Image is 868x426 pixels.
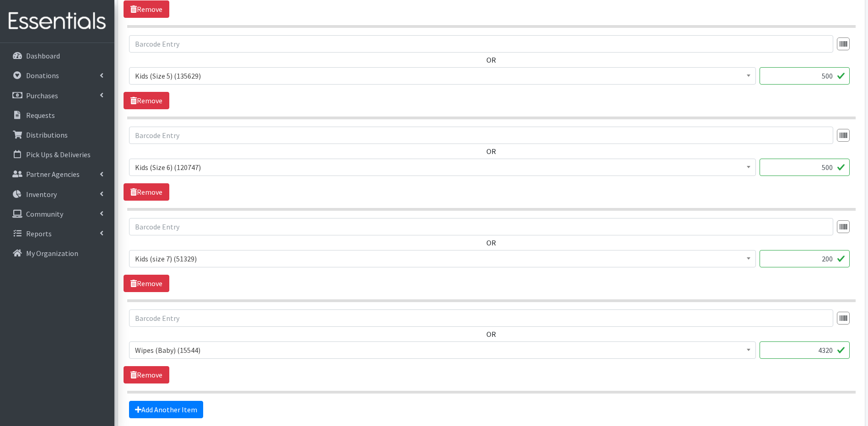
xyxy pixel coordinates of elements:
[4,106,111,124] a: Requests
[129,35,833,53] input: Barcode Entry
[4,185,111,203] a: Inventory
[26,91,58,100] p: Purchases
[129,341,756,359] span: Wipes (Baby) (15544)
[135,252,750,265] span: Kids (size 7) (51329)
[135,344,750,357] span: Wipes (Baby) (15544)
[129,218,833,235] input: Barcode Entry
[124,366,169,383] a: Remove
[26,150,91,159] p: Pick Ups & Deliveries
[4,126,111,144] a: Distributions
[760,67,850,85] input: Quantity
[486,329,496,340] label: OR
[486,146,496,157] label: OR
[26,229,52,238] p: Reports
[129,309,833,327] input: Barcode Entry
[124,92,169,109] a: Remove
[26,51,60,60] p: Dashboard
[4,86,111,105] a: Purchases
[26,209,63,218] p: Community
[4,145,111,164] a: Pick Ups & Deliveries
[760,341,850,359] input: Quantity
[124,183,169,201] a: Remove
[486,237,496,248] label: OR
[4,244,111,262] a: My Organization
[4,66,111,85] a: Donations
[4,224,111,243] a: Reports
[486,54,496,65] label: OR
[135,69,750,82] span: Kids (Size 5) (135629)
[26,71,59,80] p: Donations
[26,190,57,199] p: Inventory
[26,249,78,258] p: My Organization
[124,0,169,18] a: Remove
[26,111,55,120] p: Requests
[26,170,80,179] p: Partner Agencies
[26,130,68,139] p: Distributions
[124,275,169,292] a: Remove
[129,401,203,418] a: Add Another Item
[129,67,756,85] span: Kids (Size 5) (135629)
[129,250,756,267] span: Kids (size 7) (51329)
[129,159,756,176] span: Kids (Size 6) (120747)
[129,127,833,144] input: Barcode Entry
[4,6,111,37] img: HumanEssentials
[135,161,750,174] span: Kids (Size 6) (120747)
[760,159,850,176] input: Quantity
[4,47,111,65] a: Dashboard
[760,250,850,267] input: Quantity
[4,165,111,183] a: Partner Agencies
[4,205,111,223] a: Community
